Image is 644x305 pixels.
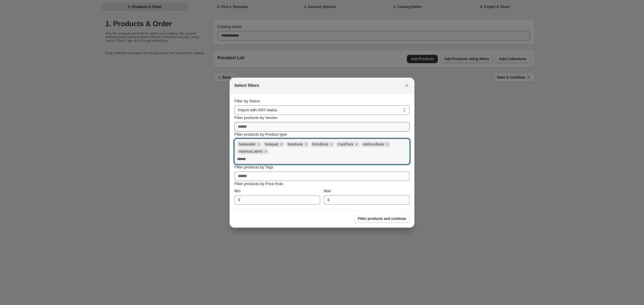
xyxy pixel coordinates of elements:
[234,132,287,137] span: Filter products by Product type
[234,99,260,103] span: Filter by Status
[358,216,406,221] span: Filter products and continue
[287,142,303,146] span: Notebook
[324,189,331,193] span: Max
[363,142,384,146] span: AddressBook
[234,189,241,193] span: Min
[234,82,259,88] h2: Select filters
[265,142,278,146] span: Notepad
[239,142,256,146] span: Notewallet
[238,198,240,202] span: $
[354,215,410,223] button: Filter products and continue
[338,142,353,146] span: CardPack
[312,142,329,146] span: NoteBlock
[234,181,410,187] p: Filter products by Price Rule
[234,115,278,120] span: Filter products by Vendor
[239,149,262,154] span: AddressLabels
[327,198,329,202] span: $
[234,165,273,169] span: Filter products by Tags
